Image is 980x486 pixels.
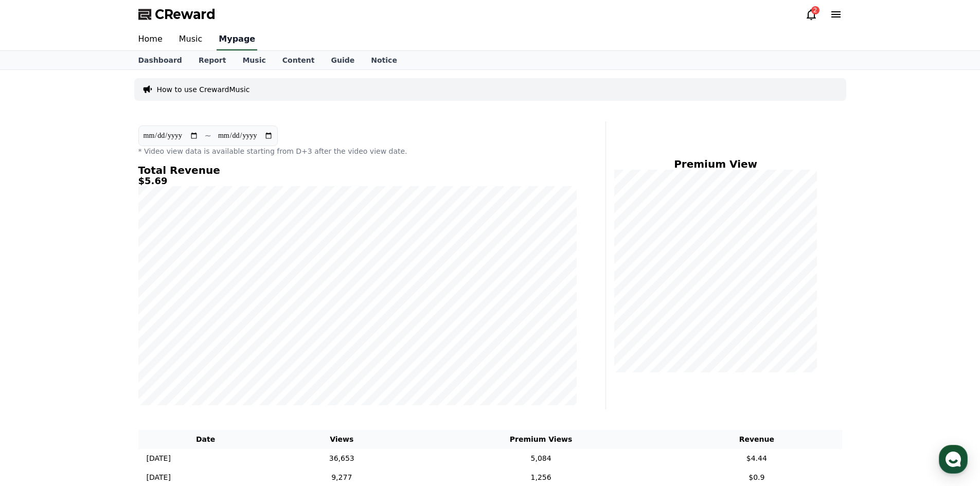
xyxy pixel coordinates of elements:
h4: Total Revenue [138,165,577,176]
a: How to use CrewardMusic [157,84,250,95]
p: [DATE] [147,472,171,483]
p: [DATE] [147,453,171,464]
a: Home [130,29,171,50]
a: Report [190,51,235,69]
p: ~ [205,130,211,142]
a: 2 [805,8,817,21]
h5: $5.69 [138,176,577,186]
th: Premium Views [411,430,671,449]
div: 2 [811,6,819,14]
a: Messages [68,326,133,352]
a: Music [234,51,274,69]
a: Notice [363,51,405,69]
p: * Video view data is available starting from D+3 after the video view date. [138,146,577,156]
th: Views [273,430,411,449]
span: CReward [155,6,216,23]
td: $4.44 [671,449,842,468]
span: Home [26,341,44,350]
span: Messages [85,342,116,350]
th: Revenue [671,430,842,449]
h4: Premium View [614,158,817,170]
a: Settings [133,326,198,352]
span: Settings [152,341,177,350]
td: 36,653 [273,449,411,468]
a: Guide [323,51,363,69]
a: Content [274,51,323,69]
a: Music [171,29,211,50]
a: Home [3,326,68,352]
a: Mypage [217,29,257,50]
a: CReward [138,6,216,23]
a: Dashboard [130,51,190,69]
th: Date [138,430,273,449]
td: 5,084 [411,449,671,468]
